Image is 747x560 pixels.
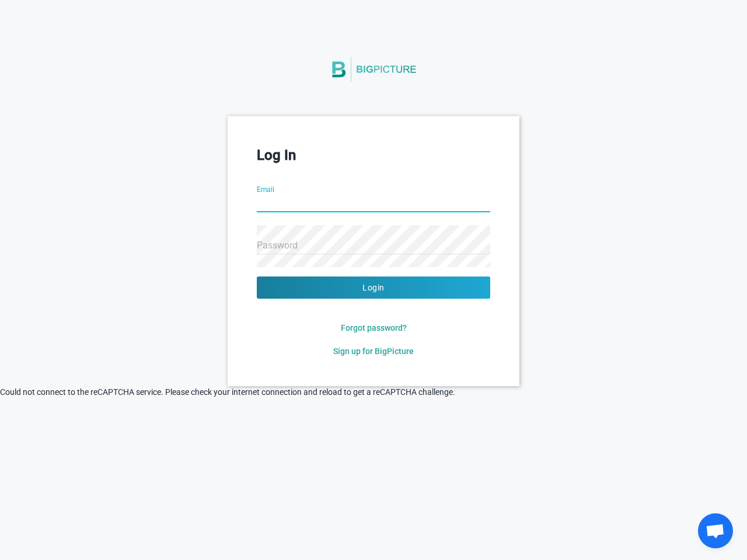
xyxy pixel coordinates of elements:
[257,145,490,165] h3: Log In
[257,276,490,299] button: Login
[698,513,733,548] a: Open chat
[330,45,417,94] img: BigPicture
[333,346,414,356] span: Sign up for BigPicture
[341,323,407,332] span: Forgot password?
